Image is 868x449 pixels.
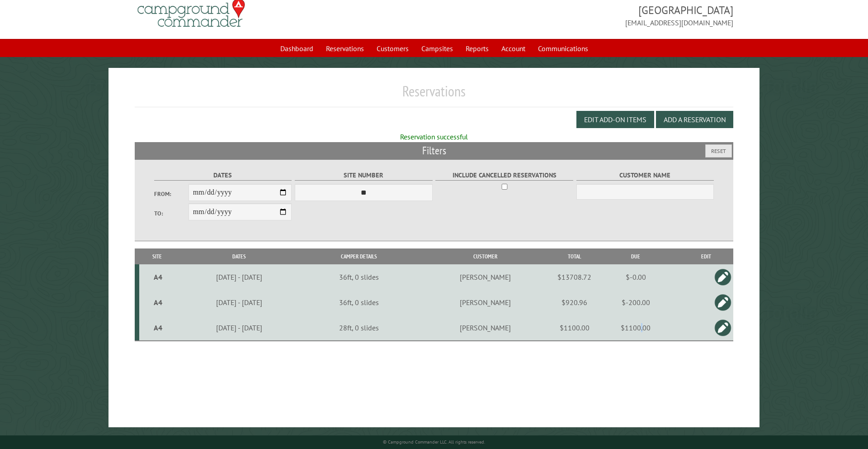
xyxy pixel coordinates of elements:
small: © Campground Commander LLC. All rights reserved. [383,439,485,445]
td: $1100.00 [556,315,593,341]
th: Customer [415,248,557,264]
a: Reports [460,40,494,57]
label: From: [154,190,189,198]
td: $-0.00 [593,264,679,290]
a: Customers [371,40,414,57]
td: 28ft, 0 slides [303,315,415,341]
th: Site [139,248,175,264]
th: Total [556,248,593,264]
h2: Filters [135,142,734,159]
h1: Reservations [135,82,734,107]
td: $1100.00 [593,315,679,341]
div: [DATE] - [DATE] [176,298,302,307]
td: $-200.00 [593,290,679,315]
th: Dates [175,248,303,264]
div: A4 [143,272,174,282]
td: [PERSON_NAME] [415,290,557,315]
td: $13708.72 [556,264,593,290]
td: [PERSON_NAME] [415,315,557,341]
div: A4 [143,298,174,307]
td: $920.96 [556,290,593,315]
label: Site Number [295,170,433,181]
a: Reservations [321,40,369,57]
td: [PERSON_NAME] [415,264,557,290]
label: Dates [154,170,292,181]
td: 36ft, 0 slides [303,264,415,290]
a: Campsites [416,40,458,57]
button: Reset [705,144,732,158]
div: [DATE] - [DATE] [176,323,302,332]
span: [GEOGRAPHIC_DATA] [EMAIL_ADDRESS][DOMAIN_NAME] [434,3,733,28]
th: Camper Details [303,248,415,264]
label: Customer Name [576,170,714,181]
th: Edit [679,248,733,264]
a: Account [496,40,531,57]
button: Edit Add-on Items [576,111,654,128]
div: [DATE] - [DATE] [176,272,302,282]
label: To: [154,209,189,218]
th: Due [593,248,679,264]
label: Include Cancelled Reservations [435,170,573,181]
div: Reservation successful [135,132,734,142]
div: A4 [143,323,174,332]
a: Dashboard [275,40,319,57]
a: Communications [533,40,594,57]
td: 36ft, 0 slides [303,290,415,315]
button: Add a Reservation [656,111,733,128]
